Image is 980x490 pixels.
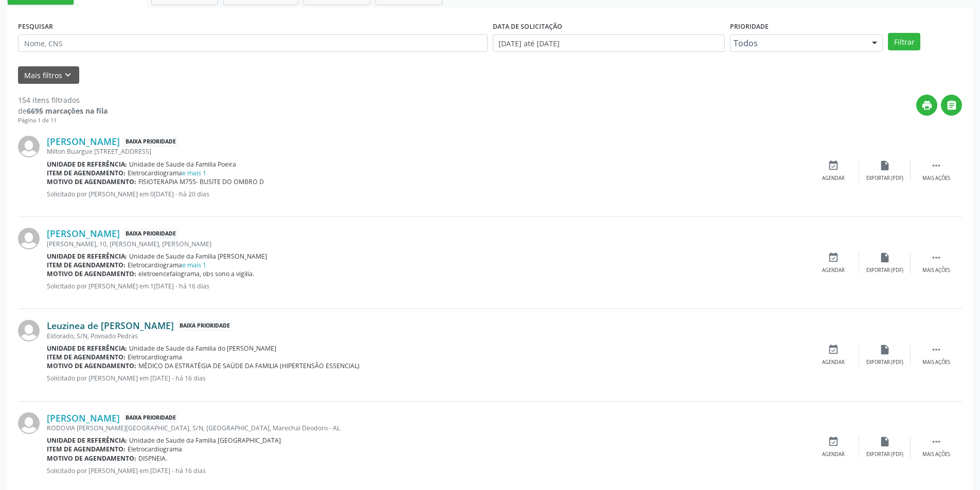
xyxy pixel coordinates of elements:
b: Unidade de referência: [47,436,127,445]
label: PESQUISAR [18,19,53,34]
button: print [916,95,937,116]
i:  [931,160,942,171]
i: insert_drive_file [879,436,890,447]
div: Agendar [822,451,845,458]
div: RODOVIA [PERSON_NAME][GEOGRAPHIC_DATA], S/N, [GEOGRAPHIC_DATA], Marechal Deodoro - AL [47,424,808,432]
div: Exportar (PDF) [866,267,903,274]
input: Nome, CNS [18,34,488,52]
i: keyboard_arrow_down [62,69,74,81]
div: de [18,105,108,116]
div: Mais ações [922,451,950,458]
i: event_available [828,436,839,447]
i: print [921,100,933,111]
p: Solicitado por [PERSON_NAME] em [DATE] - há 16 dias [47,466,808,475]
input: Selecione um intervalo [493,34,725,52]
img: img [18,412,40,434]
p: Solicitado por [PERSON_NAME] em 0[DATE] - há 20 dias [47,190,808,198]
b: Motivo de agendamento: [47,454,136,463]
b: Item de agendamento: [47,169,126,177]
label: DATA DE SOLICITAÇÃO [493,19,562,34]
i: event_available [828,344,839,355]
i: insert_drive_file [879,252,890,263]
span: Baixa Prioridade [123,228,178,239]
i:  [931,252,942,263]
span: FISIOTERAPIA M755- BUSITE DO OMBRO D [138,177,264,186]
img: img [18,136,40,157]
span: Todos [734,38,862,48]
span: Unidade de Saude da Familia [PERSON_NAME] [129,252,267,261]
b: Item de agendamento: [47,353,126,361]
span: Eletrocardiograma [128,261,206,269]
i:  [946,100,957,111]
b: Unidade de referência: [47,252,127,261]
button: Filtrar [888,33,920,50]
div: Eldorado, S/N, Povoado Pedras [47,332,808,340]
span: MÉDICO DA ESTRATÉGIA DE SAÚDE DA FAMILIA (HIPERTENSÃO ESSENCIAL) [138,361,360,370]
div: Mais ações [922,267,950,274]
strong: 6695 marcações na fila [27,106,108,116]
div: Agendar [822,175,845,182]
button: Mais filtroskeyboard_arrow_down [18,66,79,84]
p: Solicitado por [PERSON_NAME] em 1[DATE] - há 16 dias [47,282,808,291]
span: Eletrocardiograma [128,353,182,361]
b: Motivo de agendamento: [47,269,136,278]
b: Motivo de agendamento: [47,177,136,186]
i: event_available [828,160,839,171]
a: [PERSON_NAME] [47,412,120,424]
img: img [18,320,40,341]
a: Leuzinea de [PERSON_NAME] [47,320,174,331]
i: insert_drive_file [879,344,890,355]
i:  [931,344,942,355]
b: Motivo de agendamento: [47,361,136,370]
b: Item de agendamento: [47,445,126,453]
div: Exportar (PDF) [866,451,903,458]
span: Unidade de Saude da Familia Poeira [129,160,236,169]
p: Solicitado por [PERSON_NAME] em [DATE] - há 16 dias [47,374,808,383]
span: Unidade de Saude da Familia [GEOGRAPHIC_DATA] [129,436,281,445]
div: Agendar [822,267,845,274]
a: e mais 1 [182,169,206,177]
div: [PERSON_NAME], 10, [PERSON_NAME], [PERSON_NAME] [47,240,808,248]
b: Item de agendamento: [47,261,126,269]
div: Mais ações [922,175,950,182]
i: insert_drive_file [879,160,890,171]
span: eletroencefalograma, obs sono a vigilia. [138,269,254,278]
span: Eletrocardiograma [128,445,182,453]
span: Unidade de Saude da Familia do [PERSON_NAME] [129,344,276,353]
label: Prioridade [730,19,769,34]
span: Baixa Prioridade [123,413,178,424]
a: [PERSON_NAME] [47,228,120,239]
img: img [18,228,40,249]
b: Unidade de referência: [47,344,127,353]
button:  [941,95,962,116]
a: e mais 1 [182,261,206,269]
span: Baixa Prioridade [123,136,178,147]
div: Exportar (PDF) [866,175,903,182]
span: Eletrocardiograma [128,169,206,177]
a: [PERSON_NAME] [47,136,120,147]
div: Página 1 de 11 [18,116,108,125]
span: DISPNEIA. [138,454,167,463]
div: Agendar [822,359,845,366]
span: Baixa Prioridade [177,320,232,331]
b: Unidade de referência: [47,160,127,169]
div: 154 itens filtrados [18,95,108,105]
i:  [931,436,942,447]
div: Milton Buargue [STREET_ADDRESS] [47,147,808,156]
div: Mais ações [922,359,950,366]
div: Exportar (PDF) [866,359,903,366]
i: event_available [828,252,839,263]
